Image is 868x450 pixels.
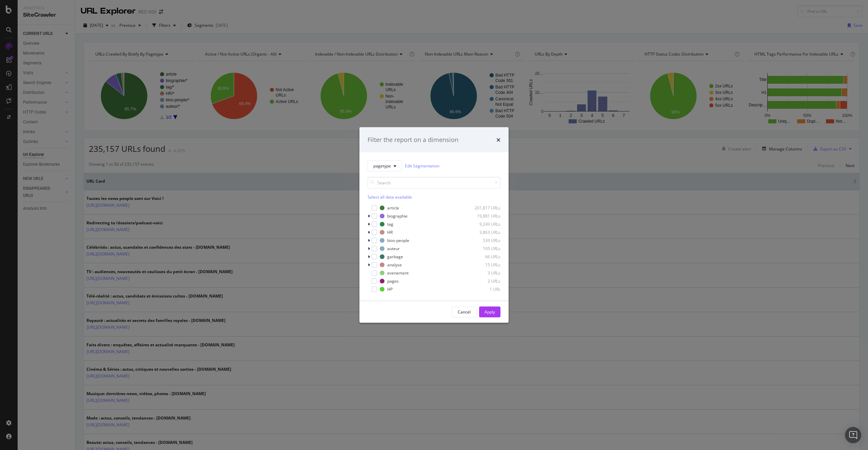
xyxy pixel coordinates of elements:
div: Open Intercom Messenger [845,427,861,443]
div: 19,881 URLs [467,213,500,219]
div: analyse [387,262,402,268]
div: 9,249 URLs [467,221,500,227]
div: 2 URLs [467,278,500,284]
a: Edit Segmentation [405,162,439,169]
div: modal [359,127,509,323]
div: 105 URLs [467,246,500,251]
div: bios-people [387,238,409,243]
div: garbage [387,254,403,260]
div: article [387,205,399,211]
div: pages [387,278,399,284]
div: 539 URLs [467,238,500,243]
div: HP [387,286,393,292]
div: tag [387,221,393,227]
input: Search [368,177,500,188]
button: Cancel [452,306,476,317]
div: Filter the report on a dimension [368,136,458,144]
div: Cancel [458,309,471,315]
div: 3 URLs [467,270,500,276]
div: biographie [387,213,408,219]
div: 1 URL [467,286,500,292]
div: HR [387,229,393,235]
div: times [496,136,500,144]
div: 3,863 URLs [467,229,500,235]
button: Apply [479,306,500,317]
div: 201,817 URLs [467,205,500,211]
span: pagetype [373,163,391,169]
div: 15 URLs [467,262,500,268]
button: pagetype [368,160,402,171]
div: Select all data available [368,194,500,200]
div: 66 URLs [467,254,500,260]
div: Apply [485,309,495,315]
div: evenement [387,270,409,276]
div: auteur [387,246,400,251]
